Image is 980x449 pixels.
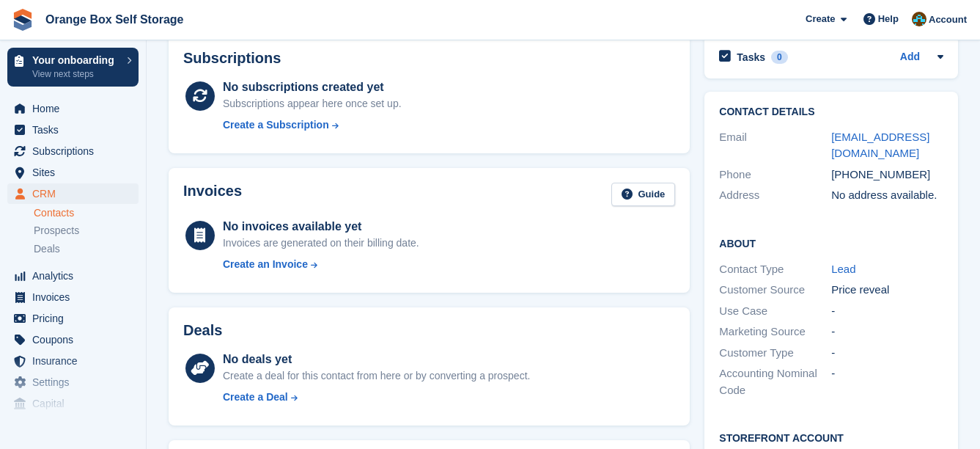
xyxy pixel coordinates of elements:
a: Deals [34,241,139,257]
a: Prospects [34,223,139,238]
h2: Subscriptions [183,50,675,67]
a: Your onboarding View next steps [7,48,139,87]
div: Create a Deal [223,390,288,405]
h2: Storefront Account [719,430,943,445]
span: Analytics [32,266,120,286]
a: menu [7,393,139,414]
div: [PHONE_NUMBER] [831,167,943,183]
span: Help [878,12,899,26]
div: Accounting Nominal Code [719,365,831,398]
a: Contacts [34,206,139,220]
a: menu [7,120,139,140]
span: Pricing [32,308,120,329]
div: Create an Invoice [223,257,308,272]
a: Create an Invoice [223,257,419,272]
div: Create a Subscription [223,117,329,133]
div: Marketing Source [719,324,831,340]
span: Prospects [34,224,79,238]
p: Your onboarding [32,55,119,65]
span: Subscriptions [32,141,120,161]
h2: Contact Details [719,106,943,118]
span: Tasks [32,120,120,140]
div: Contact Type [719,261,831,278]
span: Home [32,98,120,119]
span: Settings [32,372,120,393]
a: menu [7,329,139,350]
div: Email [719,129,831,162]
a: Create a Subscription [223,117,402,133]
a: Add [900,49,920,66]
span: Insurance [32,351,120,371]
div: 0 [771,51,788,64]
span: CRM [32,183,120,204]
a: menu [7,98,139,119]
div: Phone [719,167,831,183]
div: - [831,324,943,340]
img: Mike [912,12,926,26]
a: menu [7,183,139,204]
a: [EMAIL_ADDRESS][DOMAIN_NAME] [831,131,929,160]
div: No deals yet [223,351,530,368]
span: Invoices [32,287,120,307]
div: Address [719,187,831,204]
a: menu [7,162,139,183]
div: - [831,345,943,362]
a: menu [7,351,139,371]
div: Invoices are generated on their billing date. [223,236,419,251]
a: menu [7,141,139,161]
div: Price reveal [831,282,943,299]
span: Coupons [32,329,120,350]
div: No subscriptions created yet [223,79,402,96]
h2: Invoices [183,183,242,207]
a: menu [7,372,139,393]
div: Use Case [719,303,831,320]
h2: Tasks [737,51,765,64]
span: Account [929,12,967,27]
a: Create a Deal [223,390,530,405]
div: Customer Source [719,282,831,299]
span: Sites [32,162,120,183]
div: No address available. [831,187,943,204]
a: Lead [831,263,855,275]
a: menu [7,266,139,286]
span: Capital [32,393,120,414]
div: Customer Type [719,345,831,362]
div: - [831,303,943,320]
div: Subscriptions appear here once set up. [223,96,402,112]
div: Create a deal for this contact from here or by converting a prospect. [223,368,530,384]
div: - [831,365,943,398]
h2: Deals [183,322,222,339]
a: Orange Box Self Storage [40,7,190,32]
p: View next steps [32,67,119,81]
img: stora-icon-8386f47178a22dfd0bd8f6a31ec36ba5ce8667c1dd55bd0f319d3a0aa187defe.svg [12,9,34,31]
a: menu [7,308,139,329]
a: menu [7,287,139,307]
div: No invoices available yet [223,218,419,236]
span: Deals [34,242,60,256]
h2: About [719,236,943,250]
a: Guide [611,183,676,207]
span: Create [806,12,835,26]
